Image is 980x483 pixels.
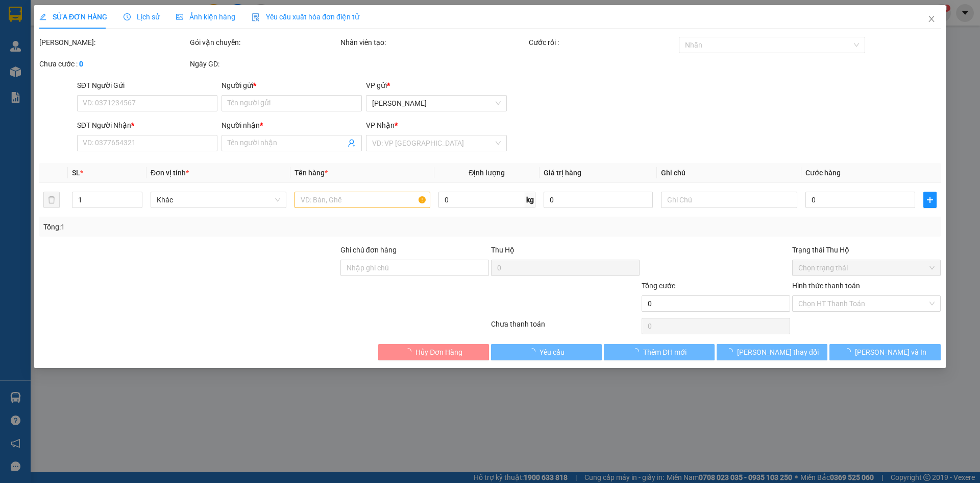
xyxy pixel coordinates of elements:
[540,347,565,358] span: Yêu cầu
[222,80,362,91] div: Người gửi
[373,96,501,111] span: Diên Khánh
[190,58,338,70] div: Ngày GD:
[544,169,581,177] span: Giá trị hàng
[657,163,801,183] th: Ghi chú
[643,347,687,358] span: Thêm ĐH mới
[924,196,936,204] span: plus
[830,344,941,360] button: [PERSON_NAME] và In
[923,192,937,208] button: plus
[490,318,641,336] div: Chưa thanh toán
[404,348,415,355] span: loading
[525,192,535,208] span: kg
[528,348,540,355] span: loading
[295,192,430,208] input: VD: Bàn, Ghế
[39,13,107,21] span: SỬA ĐƠN HÀNG
[252,13,359,21] span: Yêu cầu xuất hóa đơn điện tử
[77,80,217,91] div: SĐT Người Gửi
[39,37,188,48] div: [PERSON_NAME]:
[340,37,527,48] div: Nhân viên tạo:
[222,120,362,131] div: Người nhận
[348,139,356,147] span: user-add
[661,192,797,208] input: Ghi Chú
[151,169,189,177] span: Đơn vị tính
[39,13,46,20] span: edit
[726,348,737,355] span: loading
[72,169,80,177] span: SL
[340,260,489,276] input: Ghi chú đơn hàng
[295,169,328,177] span: Tên hàng
[737,347,819,358] span: [PERSON_NAME] thay đổi
[415,347,462,358] span: Hủy Đơn Hàng
[366,80,507,91] div: VP gửi
[43,221,378,233] div: Tổng: 1
[529,37,677,48] div: Cước rồi :
[176,13,235,21] span: Ảnh kiện hàng
[252,13,260,21] img: icon
[491,246,514,254] span: Thu Hộ
[717,344,827,360] button: [PERSON_NAME] thay đổi
[190,37,338,48] div: Gói vận chuyển:
[798,260,935,275] span: Chọn trạng thái
[39,58,188,70] div: Chưa cước :
[378,344,489,360] button: Hủy Đơn Hàng
[176,13,183,20] span: picture
[792,244,941,256] div: Trạng thái Thu Hộ
[792,282,860,290] label: Hình thức thanh toán
[917,5,946,34] button: Close
[124,13,131,20] span: clock-circle
[491,344,602,360] button: Yêu cầu
[469,169,505,177] span: Định lượng
[805,169,841,177] span: Cước hàng
[642,282,675,290] span: Tổng cước
[855,347,926,358] span: [PERSON_NAME] và In
[124,13,160,21] span: Lịch sử
[77,120,217,131] div: SĐT Người Nhận
[340,246,397,254] label: Ghi chú đơn hàng
[43,192,60,208] button: delete
[157,192,280,208] span: Khác
[604,344,715,360] button: Thêm ĐH mới
[927,15,936,23] span: close
[79,60,83,68] b: 0
[366,121,395,129] span: VP Nhận
[632,348,643,355] span: loading
[844,348,855,355] span: loading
